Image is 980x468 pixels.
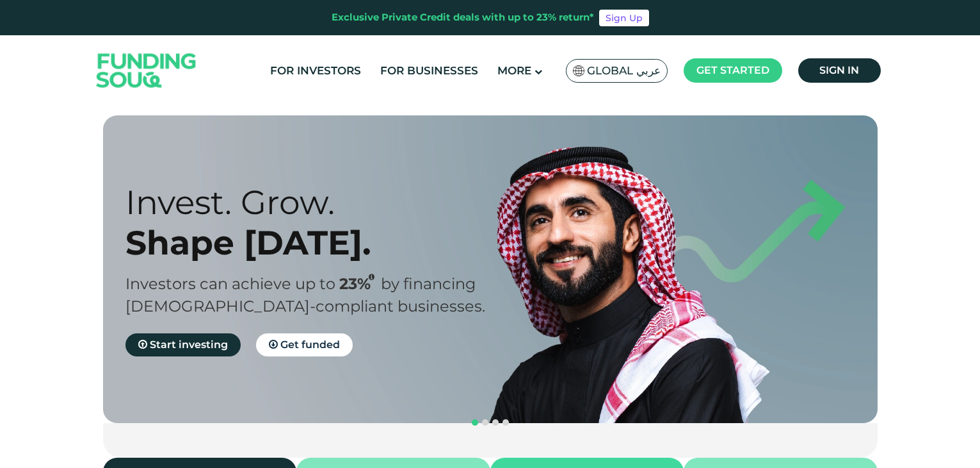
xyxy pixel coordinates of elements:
a: For Investors [267,60,364,81]
button: navigation [480,417,490,428]
a: Get funded [256,333,353,356]
button: navigation [490,417,501,428]
button: navigation [501,417,511,428]
img: Logo [84,38,209,103]
div: Exclusive Private Credit deals with up to 23% return* [332,10,594,25]
span: Start investing [150,338,228,351]
div: Invest. Grow. [125,182,513,222]
img: SA Flag [573,65,584,76]
span: Global عربي [587,63,661,78]
i: 23% IRR (expected) ~ 15% Net yield (expected) [369,274,374,281]
a: For Businesses [377,60,481,81]
span: Get started [696,64,769,76]
span: 23% [339,274,381,293]
span: Sign in [819,64,859,76]
span: More [497,64,531,77]
button: navigation [470,417,480,428]
div: Shape [DATE]. [125,222,513,263]
span: Get funded [280,338,340,351]
a: Sign in [798,58,881,83]
a: Start investing [125,333,241,356]
a: Sign Up [599,10,649,26]
span: Investors can achieve up to [125,274,335,293]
